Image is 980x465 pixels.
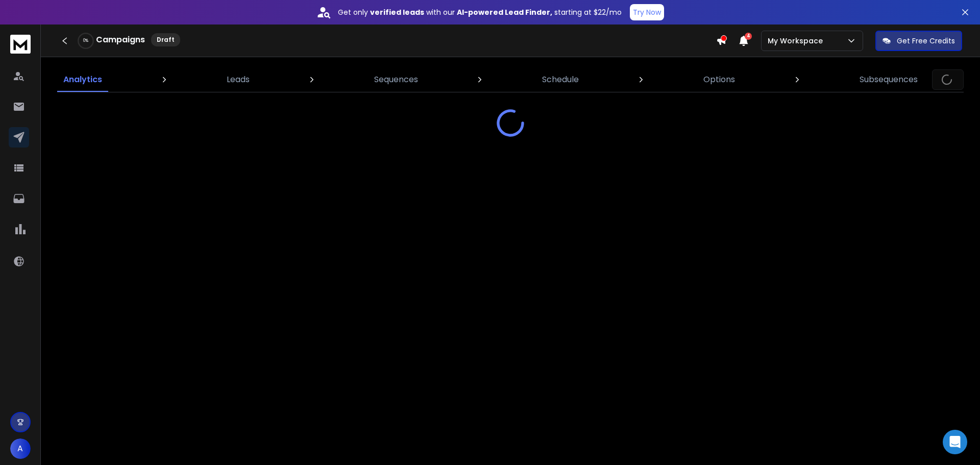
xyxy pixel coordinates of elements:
strong: AI-powered Lead Finder, [457,7,552,17]
button: A [10,438,31,459]
h1: Campaigns [96,34,145,46]
a: Sequences [368,67,424,92]
strong: verified leads [370,7,424,17]
a: Subsequences [853,67,924,92]
div: Draft [151,33,180,46]
a: Leads [220,67,256,92]
p: Try Now [633,7,661,17]
button: Get Free Credits [875,31,962,51]
div: Open Intercom Messenger [943,430,967,454]
p: Sequences [374,74,418,86]
span: 4 [745,33,752,40]
p: My Workspace [768,36,827,46]
a: Options [697,67,741,92]
p: Get Free Credits [897,36,955,46]
button: Try Now [630,4,664,20]
p: Options [703,74,735,86]
img: logo [10,35,31,54]
a: Schedule [536,67,585,92]
p: Get only with our starting at $22/mo [338,7,622,17]
p: 0 % [83,38,88,44]
p: Analytics [63,74,102,86]
a: Analytics [57,67,108,92]
p: Leads [227,74,250,86]
p: Subsequences [860,74,918,86]
p: Schedule [542,74,579,86]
